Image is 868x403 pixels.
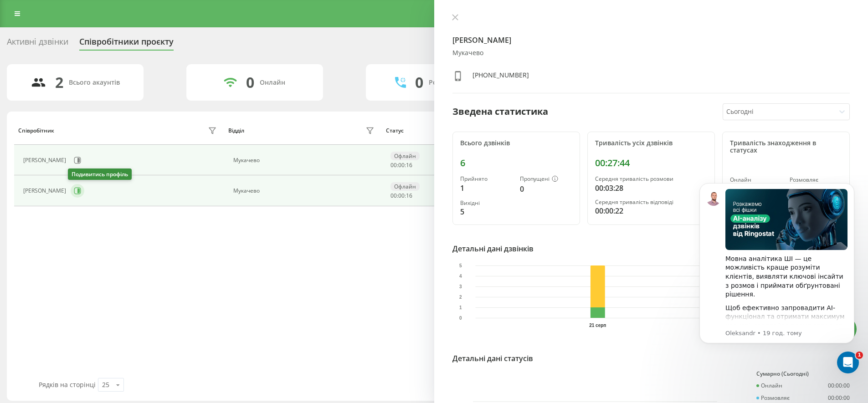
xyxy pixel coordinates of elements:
div: Онлайн [756,383,782,389]
iframe: Intercom notifications повідомлення [686,169,868,378]
text: 2 [459,295,462,300]
div: 00:27:44 [595,158,707,168]
h4: [PERSON_NAME] [452,35,850,46]
div: 6 [460,158,572,168]
div: 00:00:00 [828,383,850,389]
div: Всього дзвінків [460,139,572,147]
div: Детальні дані дзвінків [452,243,534,254]
div: Онлайн [260,79,285,87]
iframe: Intercom live chat [837,352,859,373]
div: Відділ [228,128,244,134]
text: 5 [459,263,462,268]
div: Активні дзвінки [7,37,68,51]
span: 16 [406,161,412,169]
div: 1 [460,183,513,194]
div: Співробітник [18,128,54,134]
div: Подивитись профіль [68,168,132,180]
text: 4 [459,274,462,279]
span: 00 [398,161,405,169]
div: 0 [415,74,423,91]
div: 00:00:22 [595,205,707,216]
div: [PHONE_NUMBER] [473,71,529,84]
div: Всього акаунтів [69,79,120,87]
div: Пропущені [520,176,572,183]
div: Мукачево [452,49,850,57]
div: 0 [520,184,572,194]
div: Детальні дані статусів [452,353,533,364]
div: 25 [102,380,109,389]
div: [PERSON_NAME] [23,157,68,163]
text: 0 [459,316,462,321]
div: 2 [55,74,63,91]
span: 00 [390,192,397,199]
span: 1 [856,352,863,359]
span: 00 [390,161,397,169]
div: Вихідні [460,200,513,206]
div: Розмовляє [756,395,790,401]
div: Статус [386,128,404,134]
div: Зведена статистика [452,105,548,118]
span: 16 [406,192,412,199]
div: Середня тривалість розмови [595,176,707,182]
span: 00 [398,192,405,199]
div: Офлайн [390,152,420,160]
div: 0 [246,74,254,91]
div: 5 [460,206,513,217]
div: : : [390,193,412,199]
text: 21 серп [589,323,606,328]
div: Офлайн [390,182,420,191]
span: Рядків на сторінці [39,380,96,389]
div: Тривалість знаходження в статусах [730,139,842,155]
div: 00:03:28 [595,183,707,194]
div: Мукачево [233,157,377,163]
div: Середня тривалість відповіді [595,199,707,205]
div: 00:00:00 [828,395,850,401]
div: Розмовляють [429,79,473,87]
text: 3 [459,284,462,289]
div: Тривалість усіх дзвінків [595,139,707,147]
div: : : [390,162,412,168]
text: 1 [459,305,462,310]
div: [PERSON_NAME] [23,188,68,194]
div: Співробітники проєкту [79,37,174,51]
div: Прийнято [460,176,513,182]
div: Мукачево [233,188,377,194]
